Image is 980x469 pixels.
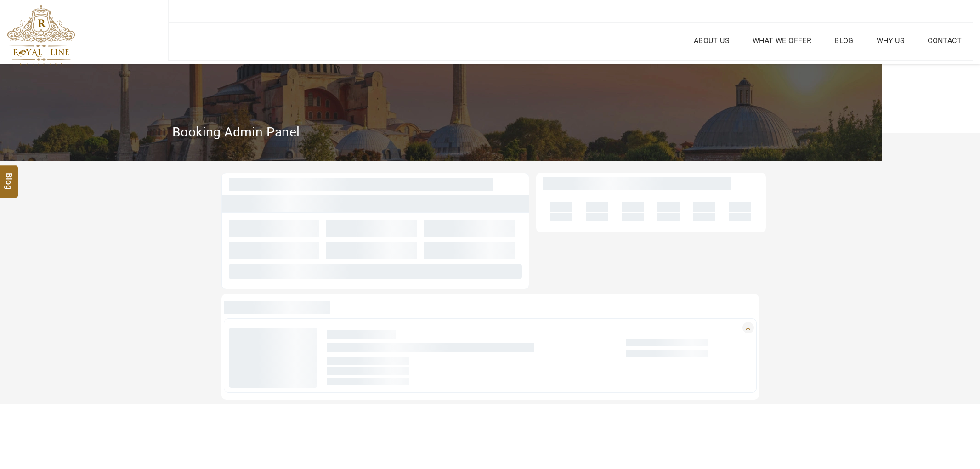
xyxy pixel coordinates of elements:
[832,34,856,47] a: Blog
[874,34,907,47] a: Why Us
[3,173,15,181] span: Blog
[691,34,732,47] a: About Us
[172,124,300,140] h2: Booking Admin Panel
[925,34,964,47] a: Contact
[750,34,814,47] a: What we Offer
[7,4,75,66] img: The Royal Line Holidays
